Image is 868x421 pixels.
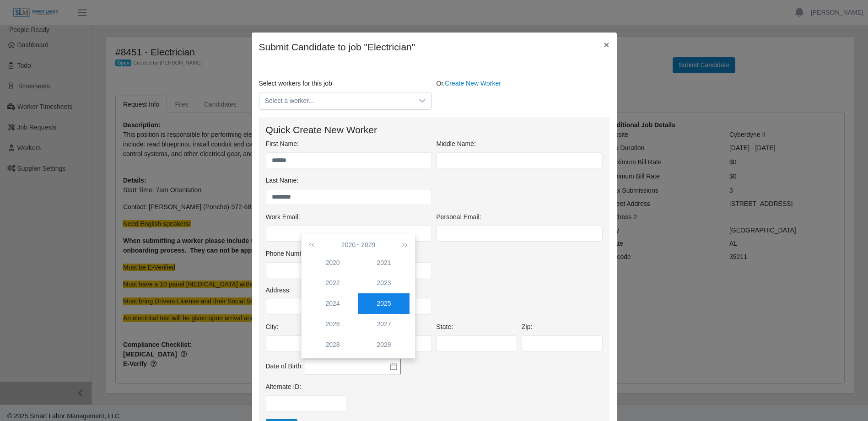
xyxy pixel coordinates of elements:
label: Zip: [522,322,532,332]
div: 2026 [307,319,358,329]
div: 2029 [358,340,410,350]
label: Address: [266,286,291,295]
button: Close [596,32,616,57]
div: Or, [434,79,612,110]
label: Work Email: [266,212,300,222]
div: 2021 [358,258,410,268]
h4: Submit Candidate to job "Electrician" [259,40,415,54]
body: Rich Text Area. Press ALT-0 for help. [7,7,341,17]
label: City: [266,322,279,332]
label: State: [437,322,453,332]
span: 2029 [361,241,375,248]
span: × [604,39,609,50]
label: Date of Birth: [266,362,303,371]
label: Alternate ID: [266,382,302,392]
div: 2024 [307,299,358,308]
label: Personal Email: [437,212,481,222]
div: 2020 [307,258,358,268]
span: Select a worker... [259,92,413,109]
div: 2023 [358,278,410,288]
label: Last Name: [266,176,299,185]
label: First Name: [266,139,299,149]
div: 2025 [358,299,410,308]
label: Phone Number: [266,249,311,259]
label: Select workers for this job [259,79,332,88]
div: 2027 [358,319,410,329]
a: Create New Worker [445,80,501,87]
label: Middle Name: [437,139,476,149]
div: 2022 [307,278,358,288]
h4: Quick Create New Worker [266,124,603,135]
div: 2028 [307,340,358,350]
span: 2020 [341,241,356,248]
